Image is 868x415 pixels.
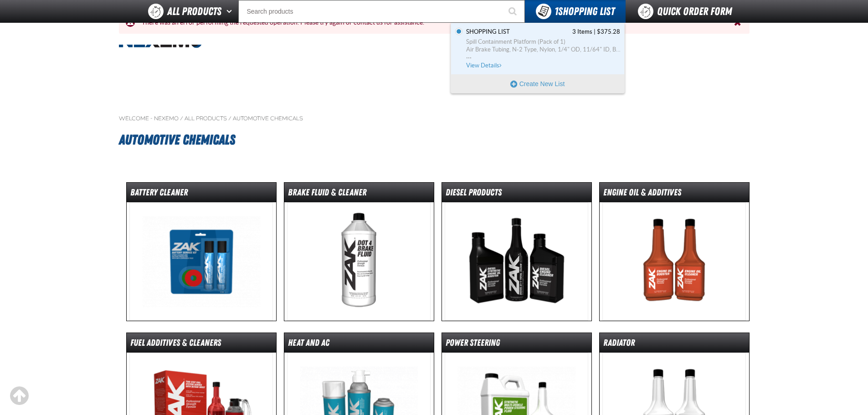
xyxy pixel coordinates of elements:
[555,5,615,18] span: Shopping List
[185,115,227,122] a: All Products
[594,28,596,35] span: |
[129,202,273,321] img: Battery Cleaner
[233,115,303,122] a: Automotive Chemicals
[127,186,276,202] dt: Battery Cleaner
[284,186,434,202] dt: Brake Fluid & Cleaner
[466,54,620,57] span: ...
[445,202,588,321] img: Diesel Products
[287,202,431,321] img: Brake Fluid & Cleaner
[284,182,434,321] a: Brake Fluid & Cleaner
[466,46,620,54] span: Air Brake Tubing, N-2 Type, Nylon, 1/4" OD, 11/64" ID, Black, 1" Bend Radius, 150PSI, SAE J844, T...
[180,115,183,122] span: /
[119,115,179,122] a: Welcome - Nexemo
[466,38,620,46] span: Spill Containment Platform (Pack of 1)
[442,182,592,321] a: Diesel Products
[228,115,231,122] span: /
[284,337,434,353] dt: Heat and AC
[466,62,503,69] span: View Details
[602,202,746,321] img: Engine Oil & Additives
[466,28,510,36] span: Shopping List
[126,182,277,321] a: Battery Cleaner
[119,115,750,122] nav: Breadcrumbs
[451,75,624,93] button: Create New List. Opens a popup
[572,28,592,36] span: 3 Items
[599,182,750,321] a: Engine Oil & Additives
[464,28,620,70] a: Shopping List contains 3 items. Total cost is $375.28. Click to see all items, discounts, taxes a...
[597,28,620,36] span: $375.28
[451,23,625,93] div: You have 1 Shopping List. Open to view details
[442,186,591,202] dt: Diesel Products
[555,5,558,18] strong: 1
[600,186,749,202] dt: Engine Oil & Additives
[9,386,29,406] div: Scroll to the top
[167,3,221,20] span: All Products
[600,337,749,353] dt: Radiator
[442,337,591,353] dt: Power Steering
[119,128,750,152] h1: Automotive Chemicals
[127,337,276,353] dt: Fuel Additives & Cleaners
